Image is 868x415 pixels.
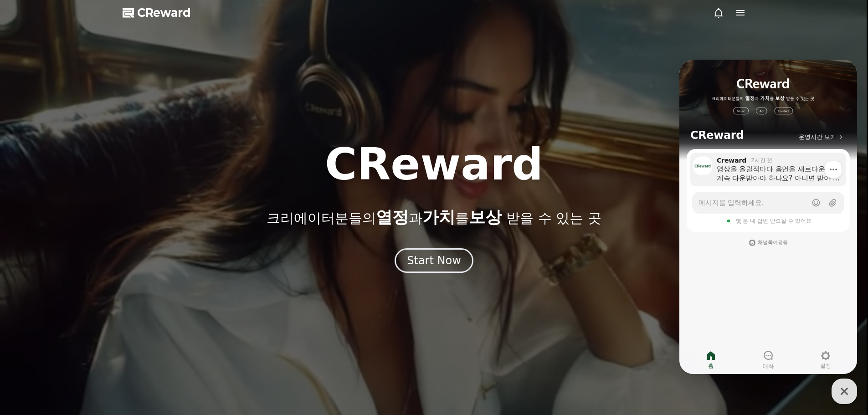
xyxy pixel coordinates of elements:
[469,208,502,226] span: 보상
[325,143,543,186] h1: CReward
[395,248,473,273] button: Start Now
[267,208,601,226] p: 크리에이터분들의 과 를 받을 수 있는 곳
[407,253,461,268] div: Start Now
[376,208,409,226] span: 열정
[137,5,191,20] span: CReward
[679,60,857,374] iframe: Channel chat
[123,5,191,20] a: CReward
[395,257,473,266] a: Start Now
[422,208,455,226] span: 가치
